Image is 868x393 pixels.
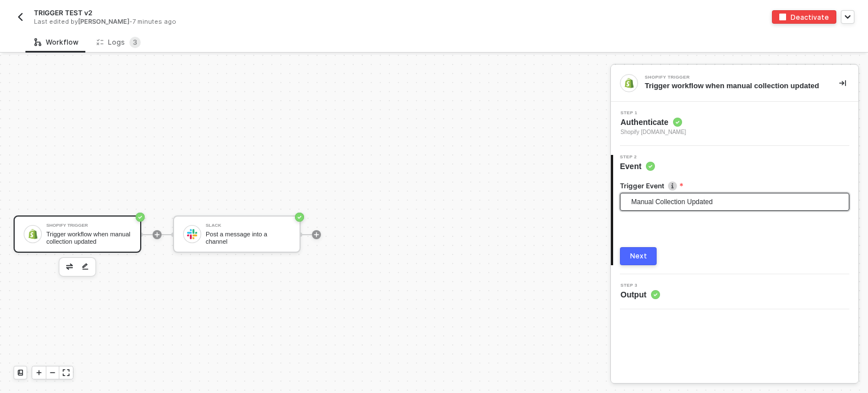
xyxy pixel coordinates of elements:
div: Step 1Authenticate Shopify [DOMAIN_NAME] [611,111,858,137]
img: icon [187,229,197,239]
span: Event [620,161,655,172]
img: back [16,12,25,21]
img: icon [28,229,38,239]
div: Trigger workflow when manual collection updated [645,81,821,91]
div: Deactivate [791,12,829,22]
div: Workflow [34,38,79,47]
span: icon-success-page [295,213,304,222]
div: Last edited by - 7 minutes ago [34,18,408,26]
sup: 3 [129,37,141,48]
div: Shopify Trigger [645,75,814,80]
img: edit-cred [66,264,73,269]
img: icon-info [668,182,677,191]
button: Next [620,247,657,265]
button: back [14,10,27,24]
span: Step 3 [620,283,660,288]
div: Trigger workflow when manual collection updated [46,231,131,245]
span: icon-play [154,231,160,238]
span: icon-success-page [136,213,145,222]
span: Output [620,289,660,300]
span: Step 2 [620,155,655,159]
span: icon-expand [63,369,70,376]
span: 3 [133,38,137,46]
span: [PERSON_NAME] [78,18,129,25]
span: Step 1 [620,111,686,115]
div: Shopify Trigger [46,223,131,228]
img: deactivate [779,14,786,20]
span: icon-play [313,231,320,238]
button: edit-cred [63,260,76,274]
span: icon-collapse-right [839,80,846,87]
span: icon-minus [49,369,56,376]
span: Authenticate [620,116,686,128]
div: Next [630,252,647,261]
img: integration-icon [624,78,634,88]
span: TRIGGER TEST v2 [34,8,92,18]
img: edit-cred [82,263,89,271]
span: Shopify [DOMAIN_NAME] [620,128,686,137]
button: deactivateDeactivate [772,10,836,24]
button: edit-cred [79,260,92,274]
div: Slack [206,223,290,228]
label: Trigger Event [620,181,849,191]
span: icon-play [36,369,42,376]
div: Post a message into a channel [206,231,290,245]
div: Step 2Event Trigger Eventicon-infoManual Collection UpdatedNext [611,155,858,265]
div: Logs [97,37,141,48]
span: Manual Collection Updated [631,193,843,210]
